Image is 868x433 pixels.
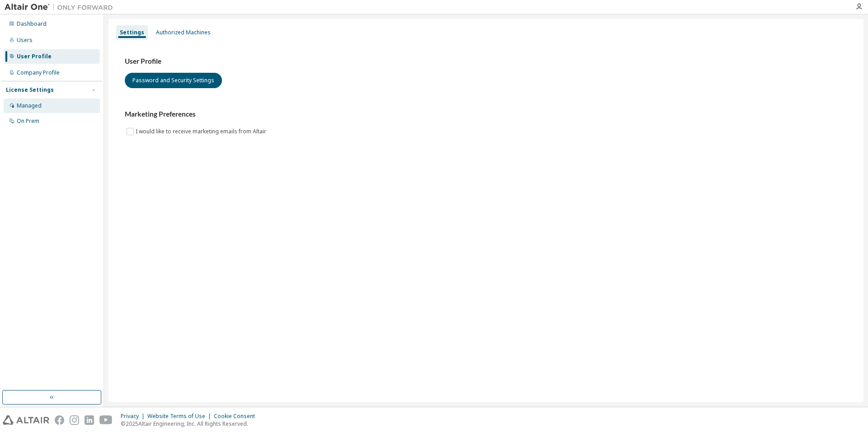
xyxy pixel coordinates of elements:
div: On Prem [17,118,39,125]
img: instagram.svg [70,415,79,425]
div: Cookie Consent [214,413,260,420]
button: Password and Security Settings [125,73,222,88]
div: Privacy [121,413,147,420]
div: Company Profile [17,69,60,76]
img: altair_logo.svg [3,415,49,425]
p: © 2025 Altair Engineering, Inc. All Rights Reserved. [121,420,260,428]
h3: Marketing Preferences [125,110,847,119]
div: Website Terms of Use [147,413,214,420]
img: youtube.svg [99,415,113,425]
label: I would like to receive marketing emails from Altair [136,126,268,137]
div: Users [17,37,33,44]
div: License Settings [6,86,54,94]
img: linkedin.svg [85,415,94,425]
div: Authorized Machines [156,29,211,36]
img: Altair One [5,3,118,12]
div: Dashboard [17,20,47,28]
img: facebook.svg [55,415,64,425]
div: User Profile [17,53,52,60]
div: Settings [120,29,144,36]
div: Managed [17,102,42,109]
h3: User Profile [125,57,847,66]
